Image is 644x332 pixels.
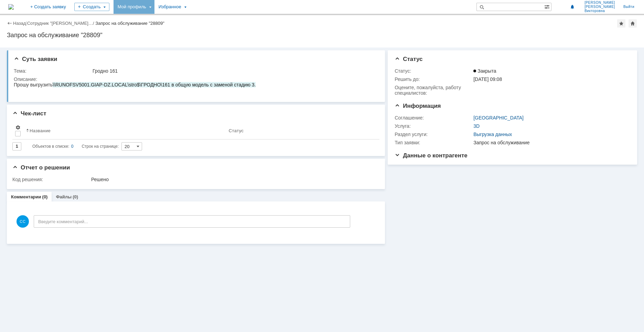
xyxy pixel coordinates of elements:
div: Сделать домашней страницей [629,19,637,28]
a: Комментарии [11,194,41,199]
i: Строк на странице: [32,142,119,151]
th: Название [23,122,226,139]
div: (0) [73,194,78,199]
a: Перейти на домашнюю страницу [8,4,14,10]
div: Решить до: [395,76,472,82]
a: 3D [473,123,480,129]
div: Раздел услуги: [395,132,472,137]
div: Статус [229,128,244,133]
a: Файлы [56,194,72,199]
span: Чек-лист [12,110,46,117]
span: Статус [395,56,422,62]
span: [PERSON_NAME] [584,1,615,5]
div: Соглашение: [395,115,472,121]
div: Запрос на обслуживание [473,140,626,145]
img: logo [8,4,14,10]
div: Название [30,128,51,133]
div: 0 [71,142,74,151]
div: Статус: [395,68,472,74]
span: Расширенный поиск [544,3,551,10]
span: Закрыта [473,68,496,74]
div: Услуга: [395,123,472,129]
span: Викторовна [584,9,615,13]
span: Объектов в списке: [32,144,69,149]
span: Данные о контрагенте [395,152,468,159]
th: Статус [226,122,374,139]
div: (0) [42,194,48,199]
div: Описание: [14,76,376,82]
span: Информация [395,103,441,109]
a: Назад [13,21,26,26]
div: Тема: [14,68,91,74]
div: | [26,20,27,25]
div: Создать [74,3,109,11]
div: Добавить в избранное [617,19,625,28]
span: Настройки [15,125,21,130]
a: [GEOGRAPHIC_DATA] [473,115,524,121]
div: Гродно 161 [93,68,375,74]
div: Код решения: [12,177,90,182]
div: Запрос на обслуживание "28809" [7,32,637,39]
span: Отчет о решении [12,164,70,171]
span: [PERSON_NAME] [584,5,615,9]
div: Oцените, пожалуйста, работу специалистов: [395,85,472,96]
span: Суть заявки [14,56,57,62]
div: / [27,21,96,26]
span: СС [17,215,29,228]
a: Сотрудник "[PERSON_NAME]… [27,21,93,26]
div: Запрос на обслуживание "28809" [95,21,164,26]
div: Тип заявки: [395,140,472,145]
a: Выгрузка данных [473,132,512,137]
div: Решено [91,177,375,182]
span: [DATE] 09:08 [473,76,502,82]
